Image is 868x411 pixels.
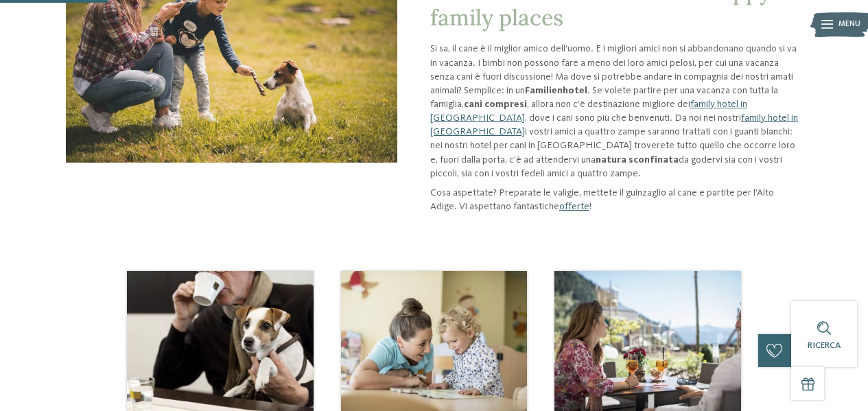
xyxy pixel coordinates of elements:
img: Familienhotel: hotel per cani in Alto Adige [127,271,314,410]
p: Si sa, il cane è il miglior amico dell’uomo. E i migliori amici non si abbandonano quando si va i... [430,42,802,180]
strong: cani compresi [464,99,527,109]
span: Ricerca [808,341,841,350]
a: offerte [559,202,589,211]
img: Familienhotel: hotel per cani in Alto Adige [554,271,741,410]
strong: natura sconfinata [596,155,679,165]
p: Cosa aspettate? Preparate le valigie, mettete il guinzaglio al cane e partite per l’Alto Adige. V... [430,186,802,213]
img: Familienhotel: hotel per cani in Alto Adige [341,271,528,410]
strong: Familienhotel [525,86,587,95]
